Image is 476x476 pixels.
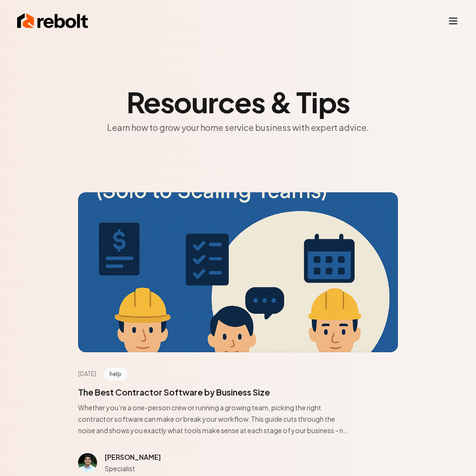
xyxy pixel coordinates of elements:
time: [DATE] [78,370,96,378]
a: The Best Contractor Software by Business Size [78,387,270,397]
p: Learn how to grow your home service business with expert advice. [78,120,398,135]
h2: Resources & Tips [78,88,398,116]
span: [PERSON_NAME] [105,453,161,461]
img: Rebolt Logo [17,11,89,30]
span: help [104,367,127,381]
button: Toggle mobile menu [447,15,459,27]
